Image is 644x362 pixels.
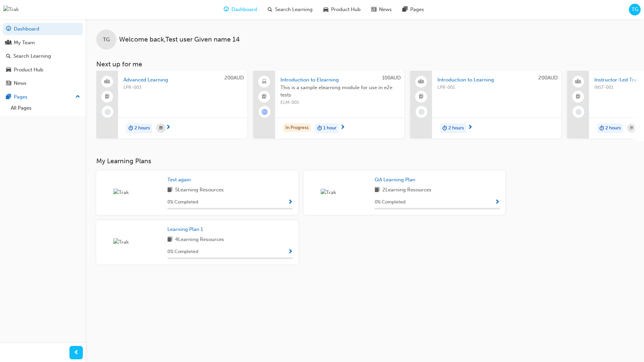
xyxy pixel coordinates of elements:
[402,5,408,14] span: pages-icon
[280,76,399,84] span: Introduction to Elearning
[262,109,268,115] span: learningRecordVerb_ATTEMPT-icon
[105,77,110,86] span: people-icon
[14,39,35,47] div: My Team
[159,124,163,132] span: calendar-icon
[167,226,203,232] span: Learning Plan 1
[167,186,172,194] span: book-icon
[283,123,311,132] div: In Progress
[6,94,11,100] span: pages-icon
[280,99,399,107] span: ELM-001
[14,66,43,74] div: Product Hub
[167,226,206,233] a: Learning Plan 1
[419,109,425,115] span: learningRecordVerb_NONE-icon
[366,3,397,16] a: news-iconNews
[3,50,83,62] a: Search Learning
[3,64,83,76] a: Product Hub
[128,124,133,133] span: duration-icon
[379,6,392,13] span: News
[3,91,83,103] button: Pages
[468,125,473,131] span: next-icon
[253,71,404,138] a: 100AUDIntroduction to ElearningThis is a sample elearning module for use in e2e testsELM-001In Pr...
[317,124,322,133] span: duration-icon
[86,60,644,68] h3: Next up for me
[318,3,366,16] a: car-iconProduct Hub
[576,109,582,115] span: learningRecordVerb_NONE-icon
[103,36,110,44] span: TG
[632,6,638,13] span: TG
[375,177,415,183] span: QA Learning Plan
[262,77,267,86] span: laptop-icon
[268,5,272,14] span: search-icon
[167,198,198,206] span: 0 % Completed
[382,186,431,194] span: 2 Learning Resources
[288,198,293,206] button: Show Progress
[75,93,80,101] span: up-icon
[442,124,447,133] span: duration-icon
[419,77,424,86] span: people-icon
[96,71,247,138] a: 200AUDAdvanced LearningLPR-003duration-icon2 hours
[323,5,328,14] span: car-icon
[74,349,79,357] span: prev-icon
[262,93,267,101] span: booktick-icon
[321,189,358,196] img: Trak
[175,186,224,194] span: 5 Learning Resources
[218,3,262,16] a: guage-iconDashboard
[167,177,191,183] span: Test again
[6,40,11,46] span: people-icon
[280,84,399,99] span: This is a sample elearning module for use in e2e tests
[495,198,500,206] button: Show Progress
[3,6,19,13] img: Trak
[495,199,500,205] span: Show Progress
[448,124,464,132] span: 2 hours
[275,6,313,13] span: Search Learning
[6,80,11,86] span: news-icon
[340,125,345,131] span: next-icon
[96,157,505,165] h3: My Learning Plans
[3,21,83,91] button: DashboardMy TeamSearch LearningProduct HubNews
[288,249,293,255] span: Show Progress
[410,6,424,13] span: Pages
[6,53,11,59] span: search-icon
[167,236,172,244] span: book-icon
[382,75,401,81] span: 100AUD
[599,124,604,133] span: duration-icon
[167,248,198,256] span: 0 % Completed
[410,71,561,138] a: 200AUDIntroduction to LearningLPR-001duration-icon2 hours
[262,3,318,16] a: search-iconSearch Learning
[113,238,150,246] img: Trak
[123,84,242,92] span: LPR-003
[288,248,293,256] button: Show Progress
[3,23,83,35] a: Dashboard
[105,109,111,115] span: learningRecordVerb_NONE-icon
[166,125,171,131] span: next-icon
[437,76,556,84] span: Introduction to Learning
[8,103,83,113] a: All Pages
[397,3,429,16] a: pages-iconPages
[3,77,83,89] a: News
[6,67,11,73] span: car-icon
[14,79,26,87] div: News
[576,93,581,101] span: booktick-icon
[375,198,406,206] span: 0 % Completed
[605,124,621,132] span: 2 hours
[419,93,424,101] span: booktick-icon
[119,36,240,44] span: Welcome back , Test user Given name 14
[323,124,336,132] span: 1 hour
[538,75,558,81] span: 200AUD
[375,186,380,194] span: book-icon
[375,176,418,184] a: QA Learning Plan
[167,176,194,184] a: Test again
[331,6,361,13] span: Product Hub
[630,124,634,132] span: calendar-icon
[224,5,229,14] span: guage-icon
[231,6,257,13] span: Dashboard
[13,52,51,60] div: Search Learning
[437,84,556,92] span: LPR-001
[224,75,244,81] span: 200AUD
[175,236,224,244] span: 4 Learning Resources
[135,124,150,132] span: 2 hours
[6,26,11,32] span: guage-icon
[576,77,581,86] span: people-icon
